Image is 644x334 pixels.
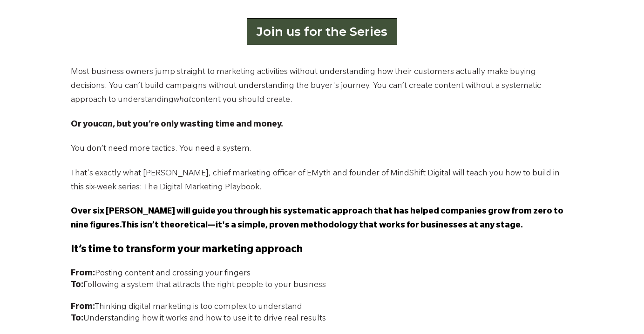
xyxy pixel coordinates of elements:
[71,245,303,256] span: It’s time to transform your marketing approach
[247,18,397,45] a: Join us for the Series
[71,303,302,312] span: Thinking digital marketing is too complex to understand
[174,96,191,105] em: what
[71,207,563,231] span: Over six [PERSON_NAME] will guide you through his systematic approach that has helped companies g...
[98,120,113,130] em: can
[71,269,95,279] strong: From:
[71,281,326,290] span: Following a system that attracts the right people to your business
[71,167,574,195] p: That's exactly what [PERSON_NAME], chief marketing officer of EMyth and founder of MindShift Digi...
[71,120,98,130] strong: Or you
[71,314,326,324] span: Understanding how it works and how to use it to drive real results
[113,120,283,130] strong: , but you’re only wasting time and money.
[121,221,523,231] span: This isn’t theoretical—it's a simple, proven methodology that works for businesses at any stage.
[71,314,83,324] strong: To:
[71,142,574,156] p: You don’t need more tactics. You need a system.
[71,66,574,107] p: Most business owners jump straight to marketing activities without understanding how their custom...
[71,269,251,279] span: Posting content and crossing your fingers
[71,303,95,312] strong: From:
[436,267,644,334] iframe: Chat Widget
[71,281,83,290] strong: To:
